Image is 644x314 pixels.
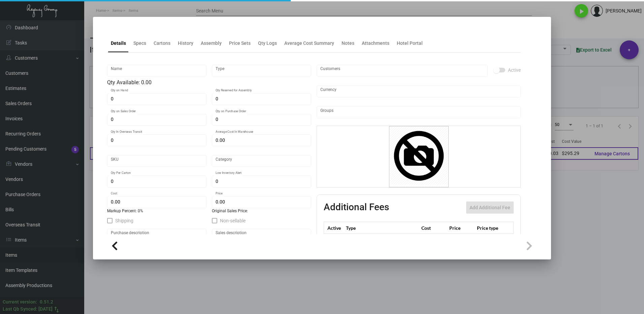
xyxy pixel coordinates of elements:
div: Specs [133,40,146,47]
span: Non-sellable [220,217,246,225]
input: Add new.. [320,109,517,115]
div: Cartons [154,40,170,47]
th: Active [324,222,345,234]
div: Details [111,40,126,47]
span: Active [508,66,521,74]
div: Qty Logs [258,40,277,47]
div: Hotel Portal [397,40,423,47]
span: Shipping [115,217,133,225]
input: Add new.. [320,68,484,73]
th: Price [448,222,475,234]
button: Add Additional Fee [466,201,514,214]
div: Assembly [201,40,222,47]
th: Type [344,222,420,234]
div: Average Cost Summary [284,40,334,47]
div: 0.51.2 [40,299,53,306]
div: Qty Available: 0.00 [107,78,311,87]
div: Price Sets [229,40,251,47]
span: Add Additional Fee [470,205,510,210]
h2: Additional Fees [324,201,389,214]
th: Price type [475,222,506,234]
div: History [178,40,193,47]
th: Cost [420,222,447,234]
div: Last Qb Synced: [DATE] [3,306,53,313]
div: Notes [342,40,354,47]
div: Current version: [3,299,37,306]
div: Attachments [362,40,389,47]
